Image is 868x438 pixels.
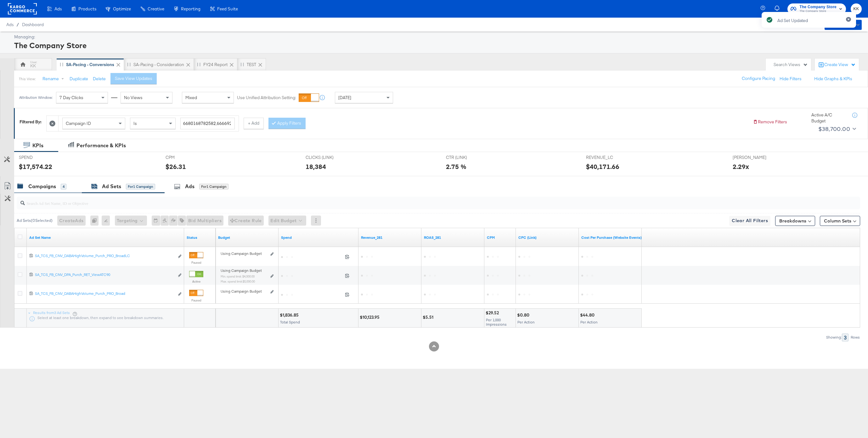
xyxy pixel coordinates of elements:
span: Optimize [113,6,131,11]
div: Managing: [14,34,860,40]
a: The total amount spent to date. [281,235,356,240]
div: Campaigns [28,183,56,190]
label: Paused [189,298,203,302]
a: Shows the current state of your Ad Set. [187,235,213,240]
span: Reporting [181,6,200,11]
div: $44.80 [580,312,596,318]
span: SPEND [19,154,66,160]
span: Per 1,000 Impressions [486,317,507,327]
a: Your Ad Set name. [29,235,182,240]
div: SA_TCS_FB_CNV_DPA_Purch_RET_ViewATC90 [35,272,174,277]
div: $1,836.85 [280,312,301,318]
div: $17,574.22 [19,162,52,171]
span: CTR (LINK) [446,154,493,160]
span: The Company Store [799,4,837,10]
a: ROAS_281 [424,235,482,240]
div: Using Campaign Budget [221,289,269,294]
button: + Add [244,118,264,129]
div: for 1 Campaign [199,184,228,189]
div: SA_TCS_FB_CNV_DABAHighVolume_Purch_PRO_Broad [35,291,174,296]
sub: Max. spend limit : $5,000.00 [221,279,255,283]
span: Per Action [580,320,598,324]
div: Drag to reorder tab [127,63,131,66]
div: 2.75 % [446,162,466,171]
div: Using Campaign Budget [221,251,269,256]
button: Delete [93,76,106,82]
a: SA_TCS_FB_CNV_DPA_Purch_RET_ViewATC90 [35,272,174,279]
div: Drag to reorder tab [60,63,63,66]
div: 2.29x [733,162,749,171]
sub: Min. spend limit: $4,000.00 [221,274,255,278]
span: CLICKS (LINK) [306,154,353,160]
span: Creative [148,6,164,11]
span: REVENUE_LC [586,154,633,160]
a: The average cost you've paid to have 1,000 impressions of your ad. [487,235,513,240]
div: $5.51 [423,314,435,320]
button: Rename [38,73,71,85]
a: SA_TCS_FB_CNV_DABAHighVolume_Purch_PRO_Broad [35,291,174,298]
div: $26.31 [166,162,186,171]
div: Ad Set Updated [777,18,808,24]
div: Ad Sets [102,183,121,190]
div: KK [30,63,36,69]
span: Feed Suite [217,6,238,11]
span: Using Campaign Budget [221,268,262,273]
label: Active [189,279,203,284]
button: Duplicate [70,76,88,82]
div: SA-Pacing - Conversions [66,62,114,68]
button: Remove Filters [753,119,787,125]
div: FY24 Report [203,62,228,68]
span: [PERSON_NAME] [733,154,780,160]
span: [DATE] [338,95,351,100]
a: The average cost for each link click you've received from your ad. [518,235,576,240]
div: 4 [61,184,66,189]
div: Filtered By: [20,119,42,125]
div: Performance & KPIs [76,142,126,149]
span: Ads [6,22,14,27]
div: $10,123.95 [360,314,381,320]
span: Total Spend [280,320,300,324]
span: No Views [124,95,143,100]
span: Campaign ID [66,121,91,126]
span: Mixed [185,95,197,100]
div: $0.80 [517,312,531,318]
div: Ad Sets ( 0 Selected) [17,218,53,223]
span: Per Action [517,320,535,324]
span: Clear All Filters [732,217,768,225]
button: Configure Pacing [737,73,780,84]
div: $29.52 [486,310,501,316]
div: Ads [185,183,194,190]
a: SA_TCS_FB_CNV_DABAHighVolume_Purch_PRO_BroadLC [35,253,174,260]
div: SA-Pacing - Consideration [133,62,184,68]
input: Enter a search term [180,118,235,129]
div: 18,384 [306,162,326,171]
label: Use Unified Attribution Setting: [237,95,296,101]
button: KK [851,3,862,14]
button: Clear All Filters [729,216,770,226]
input: Search Ad Set Name, ID or Objective [25,194,781,207]
a: The average cost for each purchase tracked by your Custom Audience pixel on your website after pe... [581,235,642,240]
label: Paused [189,261,203,265]
div: Drag to reorder tab [197,63,200,66]
div: TEST [247,62,256,68]
a: Dashboard [22,22,44,27]
div: 0 [90,216,102,226]
span: CPM [166,154,213,160]
a: Revenue_281 [361,235,419,240]
span: Ads [54,6,62,11]
div: $40,171.66 [586,162,619,171]
div: This View: [19,76,36,81]
span: 7 Day Clicks [59,95,83,100]
div: The Company Store [14,40,860,51]
span: Products [78,6,96,11]
span: / [14,22,22,27]
a: Shows the current budget of Ad Set. [218,235,276,240]
div: KPIs [32,142,43,149]
span: KK [853,5,859,13]
span: Is [133,121,137,126]
div: for 1 Campaign [126,184,155,189]
button: The Company StoreThe Company Store [787,3,846,14]
div: Attribution Window: [19,95,53,100]
div: SA_TCS_FB_CNV_DABAHighVolume_Purch_PRO_BroadLC [35,253,174,258]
